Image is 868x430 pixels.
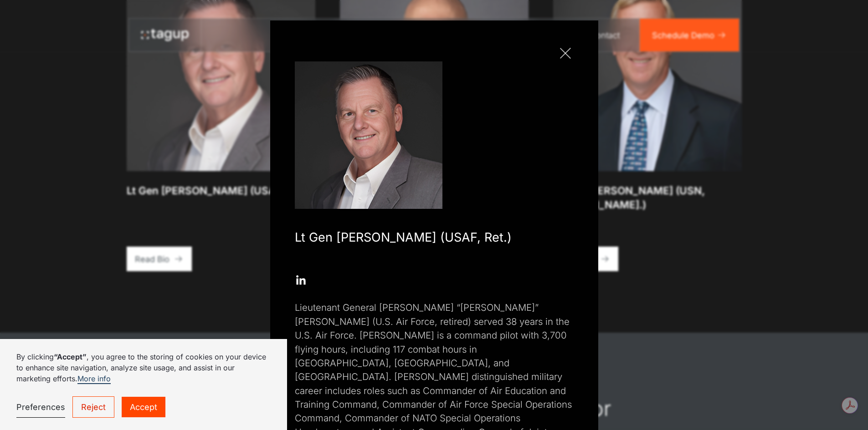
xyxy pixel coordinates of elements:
a: More info [77,374,111,384]
a: Accept [122,397,165,417]
a: Reject [72,396,114,418]
strong: “Accept” [54,352,87,361]
a: Preferences [16,397,65,418]
p: By clicking , you agree to the storing of cookies on your device to enhance site navigation, anal... [16,351,271,384]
